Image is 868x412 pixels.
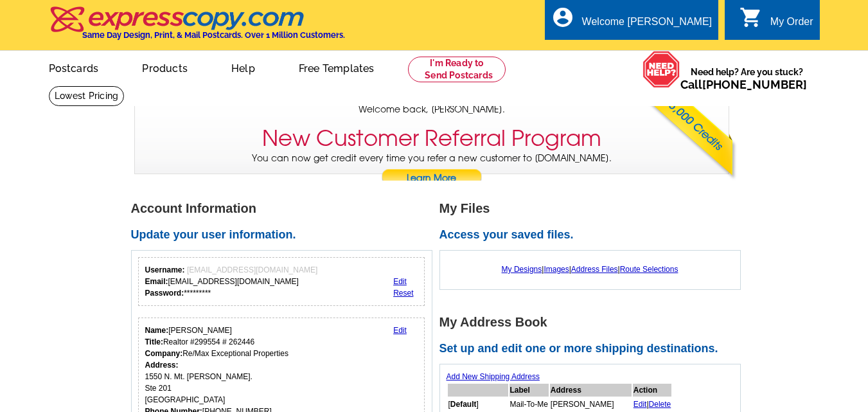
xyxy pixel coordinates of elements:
[702,78,807,91] a: [PHONE_NUMBER]
[439,228,748,242] h2: Access your saved files.
[620,265,678,274] a: Route Selections
[381,169,483,188] a: Learn More
[509,384,549,397] th: Label
[551,6,574,29] i: account_circle
[680,66,813,91] span: Need help? Are you stuck?
[145,265,185,274] strong: Username:
[211,52,276,82] a: Help
[145,277,168,286] strong: Email:
[278,52,395,82] a: Free Templates
[571,265,618,274] a: Address Files
[642,51,680,88] img: help
[680,78,807,91] span: Call
[187,265,317,274] span: [EMAIL_ADDRESS][DOMAIN_NAME]
[439,342,748,356] h2: Set up and edit one or more shipping destinations.
[131,228,439,242] h2: Update your user information.
[770,16,813,34] div: My Order
[145,326,169,335] strong: Name:
[740,14,813,30] a: shopping_cart My Order
[447,257,734,282] div: | | |
[262,125,601,152] h3: New Customer Referral Program
[131,202,439,215] h1: Account Information
[502,265,542,274] a: My Designs
[447,372,540,381] a: Add New Shipping Address
[450,400,477,409] b: Default
[740,6,763,29] i: shopping_cart
[633,400,647,409] a: Edit
[393,289,413,298] a: Reset
[28,52,120,82] a: Postcards
[145,289,184,298] strong: Password:
[393,277,407,286] a: Edit
[121,52,208,82] a: Products
[439,316,748,329] h1: My Address Book
[649,400,671,409] a: Delete
[544,265,569,274] a: Images
[145,361,179,370] strong: Address:
[145,337,163,346] strong: Title:
[393,326,407,335] a: Edit
[82,30,345,40] h4: Same Day Design, Print, & Mail Postcards. Over 1 Million Customers.
[550,384,632,397] th: Address
[582,16,712,34] div: Welcome [PERSON_NAME]
[439,202,748,215] h1: My Files
[633,384,672,397] th: Action
[359,103,505,116] span: Welcome back, [PERSON_NAME].
[145,349,183,358] strong: Company:
[135,152,729,188] p: You can now get credit every time you refer a new customer to [DOMAIN_NAME].
[49,15,345,40] a: Same Day Design, Print, & Mail Postcards. Over 1 Million Customers.
[138,257,425,306] div: Your login information.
